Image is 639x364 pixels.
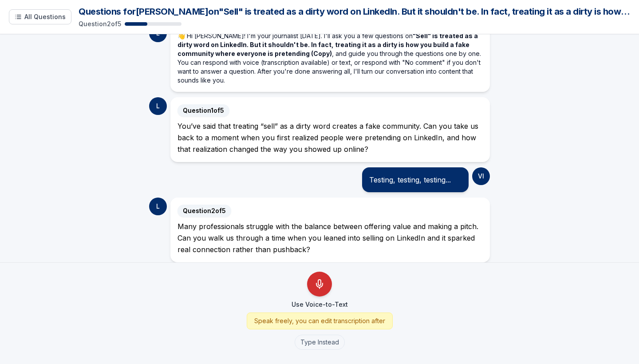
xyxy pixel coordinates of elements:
div: You’ve said that treating “sell” as a dirty word creates a fake community. Can you take us back t... [177,120,483,155]
span: Question 1 of 5 [177,104,229,117]
div: Many professionals struggle with the balance between offering value and making a pitch. Can you w... [177,221,483,255]
div: Testing, testing, testing... [369,174,461,185]
button: Use Voice-to-Text [307,272,332,297]
div: VI [472,167,490,185]
p: Hi [PERSON_NAME]! I'm your journalist [DATE]. I'll ask you a few questions on , and guide you thr... [177,32,483,85]
h1: Questions for [PERSON_NAME] on "Sell" is treated as a dirty word on LinkedIn. But it shouldn't be... [79,5,630,18]
div: L [149,97,167,115]
span: Question 2 of 5 [177,205,231,217]
span: All Questions [24,12,66,21]
strong: "Sell" is treated as a dirty word on LinkedIn. But it shouldn't be. In fact, treating it as a dir... [177,32,478,57]
span: 👋 [177,32,185,40]
button: Show all questions [9,9,71,24]
button: Type Instead [295,335,345,350]
p: Use Voice-to-Text [292,300,348,309]
div: L [149,198,167,215]
div: Speak freely, you can edit transcription after [247,313,393,329]
p: Question 2 of 5 [79,20,121,28]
